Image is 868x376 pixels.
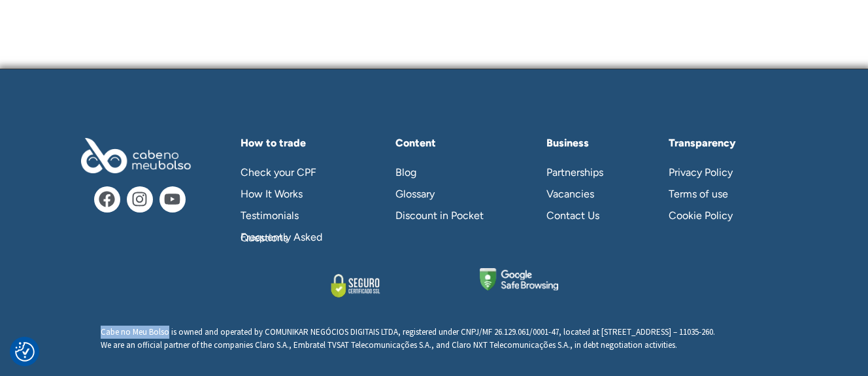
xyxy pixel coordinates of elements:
[395,138,514,148] h2: Content
[241,138,359,148] h2: How to trade
[480,268,558,290] img: google-safe-browsing.webp
[227,162,359,183] a: Check your CPF
[533,162,635,183] a: Partnerships
[227,205,359,226] a: Testimonials
[533,205,635,226] a: Contact Us
[533,183,635,205] a: Vacancies
[656,162,793,226] nav: Menu
[101,339,677,350] span: We are an official partner of the companies Claro S.A., Embratel TVSAT Telecomunicações S.A., and...
[15,342,35,362] img: Revisit consent button
[533,162,635,226] nav: Menu
[382,205,514,226] a: Discount in Pocket
[227,183,359,205] a: How It Works
[382,183,514,205] a: Glossary
[669,138,793,148] h2: Transparency
[656,162,793,183] a: Privacy Policy
[656,183,793,205] a: Terms of use
[15,342,35,362] button: Preferências de consentimento
[382,162,514,183] a: Blog
[227,162,359,248] nav: Menu
[382,162,514,226] nav: Menu
[310,268,401,303] img: seguro-certificado-ssl.webp
[227,226,359,248] a: Frequently Asked Questions
[101,326,767,351] p: Cabe no Meu Bolso is owned and operated by COMUNIKAR NEGÓCIOS DIGITAIS LTDA, registered under CNP...
[546,138,635,148] h2: Business
[656,205,793,226] a: Cookie Policy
